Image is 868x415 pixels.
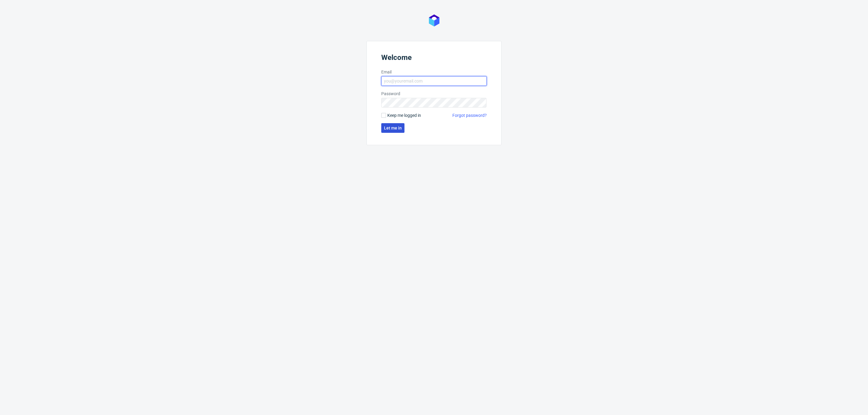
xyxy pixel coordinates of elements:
span: Let me in [384,126,402,130]
header: Welcome [381,53,487,64]
button: Let me in [381,123,404,133]
span: Keep me logged in [387,112,421,118]
input: you@youremail.com [381,76,487,86]
a: Forgot password? [452,112,487,118]
label: Password [381,91,487,97]
label: Email [381,69,487,75]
